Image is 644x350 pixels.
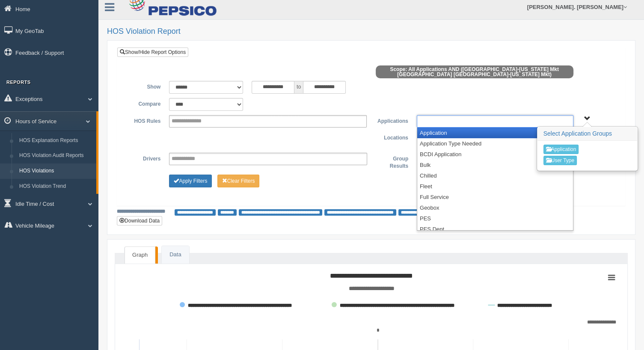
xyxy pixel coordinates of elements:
a: HOS Violation Trend [15,179,96,194]
button: Change Filter Options [217,175,260,187]
li: BCDI Application [417,149,573,160]
label: Group Results [371,153,413,170]
h2: HOS Violation Report [107,27,635,36]
a: Graph [125,246,155,264]
a: HOS Violation Audit Reports [15,148,96,163]
span: Scope: All Applications AND ([GEOGRAPHIC_DATA]-[US_STATE] Mkt [GEOGRAPHIC_DATA] [GEOGRAPHIC_DATA]... [376,65,573,78]
a: Show/Hide Report Options [117,47,188,57]
button: Download Data [117,216,162,225]
span: to [294,81,303,94]
label: Drivers [124,153,165,163]
h3: Select Application Groups [537,127,637,141]
li: PES Dept [417,224,573,234]
a: Data [162,246,189,264]
label: Compare [124,98,165,108]
a: HOS Violations [15,163,96,179]
li: Geobox [417,202,573,213]
li: Application [417,128,573,138]
li: Fleet [417,181,573,192]
label: Show [124,81,165,91]
li: Full Service [417,192,573,202]
button: Application [543,145,579,154]
button: User Type [543,156,577,165]
button: Change Filter Options [169,175,212,187]
a: HOS Explanation Reports [15,133,96,148]
label: HOS Rules [124,115,165,125]
label: Applications [371,115,412,125]
li: Bulk [417,160,573,170]
li: PES [417,213,573,224]
li: Application Type Needed [417,138,573,149]
li: Chilled [417,170,573,181]
label: Locations [371,132,413,142]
